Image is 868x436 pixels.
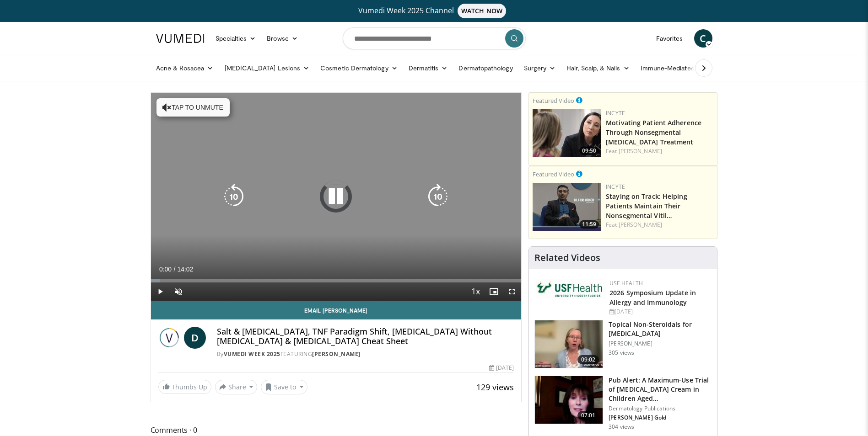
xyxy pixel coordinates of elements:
a: C [694,29,712,48]
a: [PERSON_NAME] [312,350,361,358]
a: D [184,327,206,349]
input: Search topics, interventions [343,27,526,49]
a: USF Health [609,279,643,287]
h4: Related Videos [534,252,600,263]
p: [PERSON_NAME] [609,340,712,347]
a: Staying on Track: Helping Patients Maintain Their Nonsegmental Vitil… [606,192,687,220]
a: Vumedi Week 2025 ChannelWATCH NOW [157,4,711,18]
a: Vumedi Week 2025 [224,350,280,358]
button: Tap to unmute [156,98,230,117]
a: Specialties [210,29,262,48]
img: e32a16a8-af25-496d-a4dc-7481d4d640ca.150x105_q85_crop-smart_upscale.jpg [535,376,603,424]
span: 14:02 [177,266,193,273]
a: Surgery [518,59,561,77]
p: [PERSON_NAME] Gold [609,414,712,421]
a: 09:50 [533,109,601,157]
a: [PERSON_NAME] [619,221,662,229]
a: 09:02 Topical Non-Steroidals for [MEDICAL_DATA] [PERSON_NAME] 305 views [534,320,712,368]
a: 11:59 [533,183,601,231]
div: By FEATURING [217,350,514,358]
a: Browse [261,29,303,48]
a: 2026 Symposium Update in Allergy and Immunology [609,288,696,307]
span: 09:50 [579,147,599,155]
button: Share [215,380,258,394]
img: 39505ded-af48-40a4-bb84-dee7792dcfd5.png.150x105_q85_crop-smart_upscale.jpg [533,109,601,157]
h3: Pub Alert: A Maximum-Use Trial of [MEDICAL_DATA] Cream in Children Aged… [609,376,712,403]
a: Cosmetic Dermatology [315,59,403,77]
h4: Salt & [MEDICAL_DATA], TNF Paradigm Shift, [MEDICAL_DATA] Without [MEDICAL_DATA] & [MEDICAL_DATA]... [217,327,514,346]
small: Featured Video [533,170,574,178]
img: 34a4b5e7-9a28-40cd-b963-80fdb137f70d.150x105_q85_crop-smart_upscale.jpg [535,320,603,368]
button: Playback Rate [466,282,485,301]
div: [DATE] [609,308,710,316]
a: Acne & Rosacea [151,59,219,77]
button: Enable picture-in-picture mode [485,282,503,301]
img: Vumedi Week 2025 [158,327,180,349]
p: 305 views [609,349,634,356]
span: 07:01 [577,411,599,420]
a: Hair, Scalp, & Nails [561,59,635,77]
div: Feat. [606,221,713,229]
span: 11:59 [579,220,599,229]
a: 07:01 Pub Alert: A Maximum-Use Trial of [MEDICAL_DATA] Cream in Children Aged… Dermatology Public... [534,376,712,431]
small: Featured Video [533,96,574,105]
button: Play [151,282,169,301]
div: Progress Bar [151,279,522,282]
button: Save to [261,380,307,394]
button: Unmute [169,282,188,301]
img: fe0751a3-754b-4fa7-bfe3-852521745b57.png.150x105_q85_crop-smart_upscale.jpg [533,183,601,231]
span: WATCH NOW [458,4,506,18]
video-js: Video Player [151,93,522,301]
a: [PERSON_NAME] [619,147,662,155]
a: Incyte [606,109,625,117]
h3: Topical Non-Steroidals for [MEDICAL_DATA] [609,320,712,338]
a: Immune-Mediated [635,59,709,77]
a: Thumbs Up [158,380,211,394]
a: Favorites [651,29,689,48]
div: Feat. [606,147,713,155]
span: Comments 0 [151,424,522,436]
a: Email [PERSON_NAME] [151,301,522,319]
span: 0:00 [159,266,172,273]
p: Dermatology Publications [609,405,712,412]
a: Motivating Patient Adherence Through Nonsegmental [MEDICAL_DATA] Treatment [606,118,701,146]
span: / [174,266,176,273]
a: Incyte [606,183,625,191]
span: 129 views [476,382,514,393]
a: Dermatitis [403,59,453,77]
div: [DATE] [489,364,514,372]
img: VuMedi Logo [156,34,205,43]
span: 09:02 [577,355,599,364]
a: [MEDICAL_DATA] Lesions [219,59,315,77]
button: Fullscreen [503,282,521,301]
a: Dermatopathology [453,59,518,77]
p: 304 views [609,423,634,431]
img: 6ba8804a-8538-4002-95e7-a8f8012d4a11.png.150x105_q85_autocrop_double_scale_upscale_version-0.2.jpg [536,279,605,299]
